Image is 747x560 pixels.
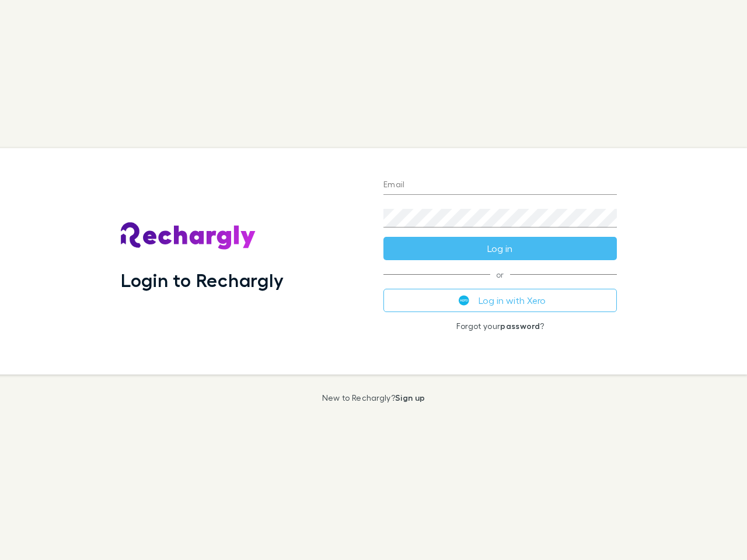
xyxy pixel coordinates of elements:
button: Log in with Xero [383,289,617,312]
h1: Login to Rechargly [121,269,284,291]
img: Xero's logo [459,295,469,306]
p: Forgot your ? [383,321,617,331]
a: password [500,321,540,331]
img: Rechargly's Logo [121,222,256,250]
p: New to Rechargly? [322,393,425,402]
span: or [383,274,617,275]
button: Log in [383,237,617,260]
a: Sign up [395,393,425,402]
